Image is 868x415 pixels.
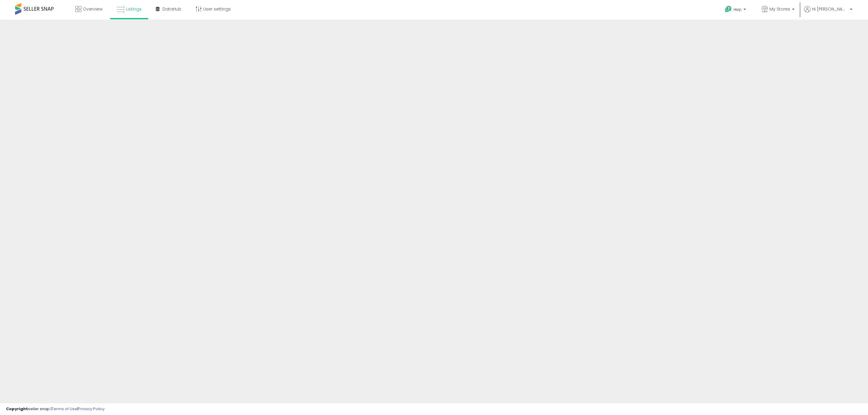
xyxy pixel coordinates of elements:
[812,6,848,12] span: Hi [PERSON_NAME]
[162,6,181,12] span: DataHub
[83,6,102,12] span: Overview
[769,6,790,12] span: My Stores
[720,1,752,20] a: Help
[804,6,852,20] a: Hi [PERSON_NAME]
[734,7,742,12] span: Help
[725,5,732,13] i: Get Help
[126,6,142,12] span: Listings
